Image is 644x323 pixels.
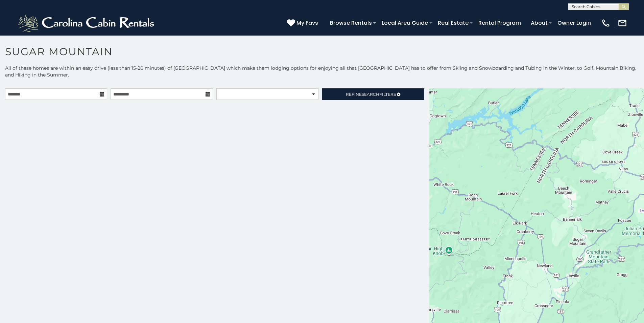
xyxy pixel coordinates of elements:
a: RefineSearchFilters [322,88,424,100]
img: phone-regular-white.png [601,18,611,28]
a: My Favs [287,19,320,27]
a: Rental Program [475,17,524,29]
a: Real Estate [434,17,472,29]
span: My Favs [296,19,318,27]
a: Browse Rentals [327,17,375,29]
a: Local Area Guide [378,17,431,29]
a: Owner Login [554,17,594,29]
img: White-1-2.png [17,13,157,33]
span: Search [362,92,379,97]
span: Refine Filters [346,92,396,97]
img: mail-regular-white.png [618,18,627,28]
a: About [527,17,551,29]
